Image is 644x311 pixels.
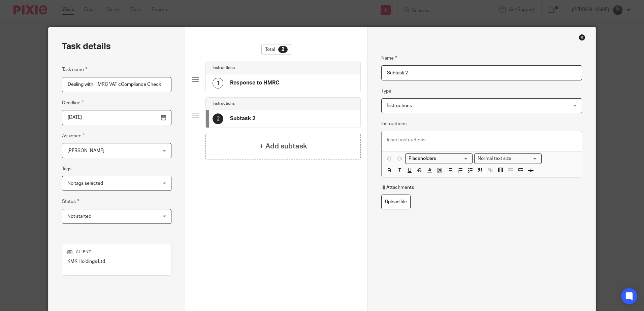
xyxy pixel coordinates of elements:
[62,132,85,140] label: Assignee
[62,41,111,52] h2: Task details
[579,34,585,41] div: Close this dialog window
[387,103,412,108] span: Instructions
[230,79,279,87] h4: Response to HMRC
[213,101,235,106] h4: Instructions
[213,65,235,71] h4: Instructions
[67,214,91,219] span: Not started
[213,113,223,124] div: 2
[62,99,84,107] label: Deadline
[261,44,291,55] div: Total
[230,115,255,122] h4: Subtask 2
[278,46,288,53] div: 2
[381,54,397,62] label: Name
[67,258,166,265] p: KMK Holdings Ltd
[62,77,171,92] input: Task name
[213,78,223,89] div: 1
[474,153,542,164] div: Text styles
[381,195,411,210] label: Upload file
[474,153,542,164] div: Search for option
[62,110,171,125] input: Pick a date
[381,184,414,191] p: Attachments
[67,148,104,153] span: [PERSON_NAME]
[406,155,469,162] input: Search for option
[513,155,538,162] input: Search for option
[67,249,166,255] p: Client
[381,88,391,95] label: Type
[62,198,79,205] label: Status
[67,181,103,186] span: No tags selected
[62,66,87,73] label: Task name
[259,141,307,151] h4: + Add subtask
[405,153,473,164] div: Placeholders
[381,120,407,127] label: Instructions
[62,166,71,172] label: Tags
[476,155,513,162] span: Normal text size
[405,153,473,164] div: Search for option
